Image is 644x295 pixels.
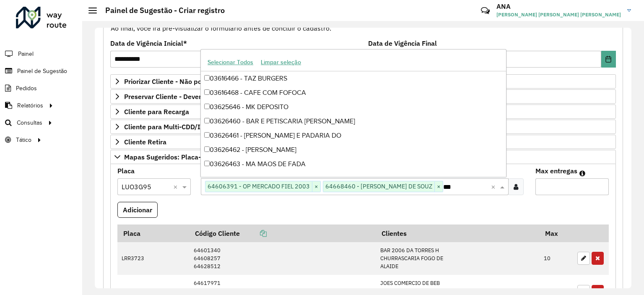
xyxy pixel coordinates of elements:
div: 03626464 - ZE DO [PERSON_NAME] BANGU [201,171,506,185]
div: 03626462 - [PERSON_NAME] [201,143,506,157]
div: 03625646 - MK DEPOSITO [201,100,506,114]
label: Placa [117,166,135,176]
span: Clear all [173,182,180,192]
td: 10 [540,242,573,275]
span: Mapas Sugeridos: Placa-Cliente [124,154,223,160]
td: BAR 2006 DA TORRES H CHURRASCARIA FOGO DE ALAIDE [376,242,539,275]
a: Cliente para Recarga [110,104,616,119]
span: × [434,182,443,192]
span: 64668460 - [PERSON_NAME] DE SOUZ [323,181,434,191]
button: Selecionar Todos [204,56,257,69]
label: Data de Vigência Inicial [110,38,187,48]
span: Relatórios [17,101,43,110]
span: Tático [16,136,31,144]
th: Placa [117,225,190,242]
h2: Painel de Sugestão - Criar registro [97,6,225,15]
button: Limpar seleção [257,56,305,69]
label: Max entregas [535,166,577,176]
button: Adicionar [117,202,158,218]
div: 03626460 - BAR E PETISCARIA [PERSON_NAME] [201,114,506,128]
a: Preservar Cliente - Devem ficar no buffer, não roteirizar [110,89,616,104]
span: × [312,182,320,192]
span: Painel de Sugestão [17,67,67,76]
th: Max [540,225,573,242]
span: Cliente para Recarga [124,108,189,115]
em: Máximo de clientes que serão colocados na mesma rota com os clientes informados [579,170,585,177]
span: Preservar Cliente - Devem ficar no buffer, não roteirizar [124,93,295,100]
span: Clear all [491,182,498,192]
span: Priorizar Cliente - Não podem ficar no buffer [124,78,261,85]
span: [PERSON_NAME] [PERSON_NAME] [PERSON_NAME] [496,11,621,18]
h3: ANA [496,3,621,10]
a: Priorizar Cliente - Não podem ficar no buffer [110,74,616,89]
th: Código Cliente [190,225,376,242]
th: Clientes [376,225,539,242]
div: 03616468 - CAFE COM FOFOCA [201,86,506,100]
div: 03626463 - MA MAOS DE FADA [201,157,506,171]
div: 03616466 - TAZ BURGERS [201,71,506,86]
a: Contato Rápido [476,2,494,20]
label: Data de Vigência Final [368,38,437,48]
div: 03626461 - [PERSON_NAME] E PADARIA DO [201,128,506,143]
td: 64601340 64608257 64628512 [190,242,376,275]
span: Consultas [17,118,42,127]
a: Cliente para Multi-CDD/Internalização [110,120,616,134]
span: 64606391 - OP MERCADO FIEL 2003 [205,181,312,191]
span: Cliente para Multi-CDD/Internalização [124,123,242,130]
td: LRR3723 [117,242,190,275]
button: Choose Date [601,51,616,68]
ng-dropdown-panel: Options list [200,49,506,177]
a: Copiar [240,229,267,238]
span: Cliente Retira [124,138,166,145]
span: Painel [18,50,34,58]
span: Pedidos [16,84,37,93]
a: Mapas Sugeridos: Placa-Cliente [110,150,616,164]
a: Cliente Retira [110,135,616,149]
